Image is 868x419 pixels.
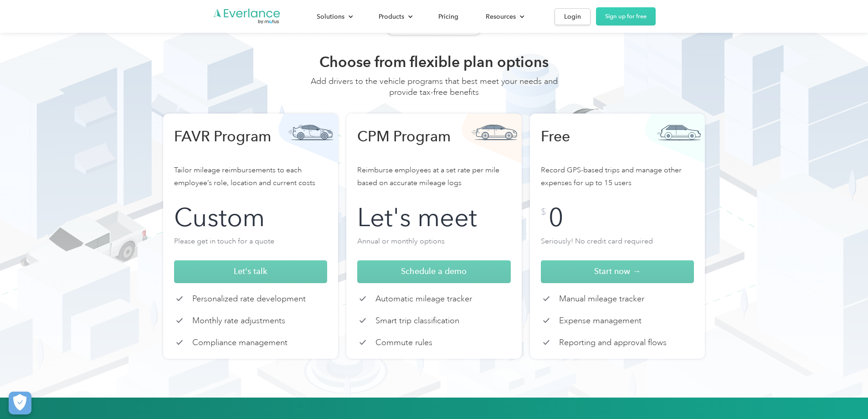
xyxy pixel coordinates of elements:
[401,266,467,276] span: Schedule a demo
[213,8,281,25] a: Go to homepage
[308,9,360,25] div: Solutions
[192,316,285,326] p: Monthly rate adjustments
[541,207,546,217] div: $
[375,294,472,304] p: Automatic mileage tracker
[429,9,467,25] a: Pricing
[317,11,344,22] div: Solutions
[596,7,656,26] a: Sign up for free
[559,316,642,326] p: Expense management
[486,11,516,22] div: Resources
[357,235,511,253] p: Annual or monthly options
[357,164,511,197] p: Reimburse employees at a set rate per mile based on accurate mileage logs
[375,337,432,348] p: Commute rules
[477,9,532,25] div: Resources
[541,164,694,197] p: Record GPS-based trips and manage other expenses for up to 15 users
[157,83,216,102] input: Submit
[541,127,659,164] h3: Free
[555,8,591,25] a: Login
[192,337,288,348] p: Compliance management
[375,316,459,326] p: Smart trip classification
[549,207,563,228] div: 0
[174,260,328,283] a: Let's talk
[9,392,31,414] button: Cookies Settings
[357,260,511,283] a: Schedule a demo
[559,294,644,304] p: Manual mileage tracker
[370,9,420,25] div: Products
[174,164,328,197] p: Tailor mileage reimbursements to each employee’s role, location and current costs
[357,207,477,228] div: Let's meet
[541,235,694,253] p: Seriously! No credit card required
[192,294,306,304] p: Personalized rate development
[298,76,571,107] div: Add drivers to the vehicle programs that best meet your needs and provide tax-free benefits
[594,266,641,276] span: Start now →
[157,120,216,139] input: Submit
[298,53,571,71] h2: Choose from flexible plan options
[357,127,476,164] h3: CPM Program
[234,266,267,276] span: Let's talk
[174,127,293,164] h3: FAVR Program
[559,337,667,348] p: Reporting and approval flows
[541,260,694,283] a: Start now →
[379,11,404,22] div: Products
[174,235,328,253] p: Please get in touch for a quote
[564,11,581,22] div: Login
[174,207,265,228] div: Custom
[438,11,458,22] div: Pricing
